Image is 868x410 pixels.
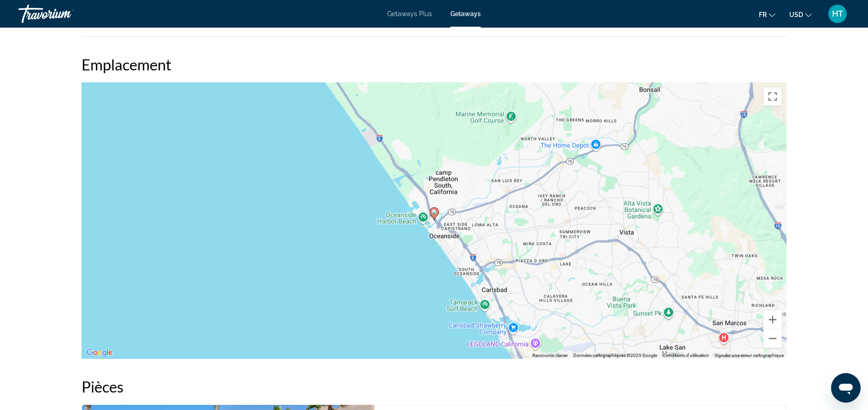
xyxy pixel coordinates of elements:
button: User Menu [826,4,850,23]
a: Travorium [18,2,111,26]
span: Données cartographiques ©2025 Google [573,353,657,358]
iframe: Bouton de lancement de la fenêtre de messagerie [831,373,861,403]
img: Google [84,347,115,359]
button: Passer en plein écran [763,87,782,106]
span: HT [832,9,843,18]
a: Getaways Plus [387,10,432,17]
button: Raccourcis clavier [532,352,568,359]
button: Change language [759,8,775,21]
button: Zoom arrière [763,329,782,348]
button: Zoom avant [763,311,782,329]
button: Change currency [789,8,812,21]
a: Getaways [450,10,481,17]
span: fr [759,11,767,18]
a: Signaler une erreur cartographique [715,353,784,358]
span: USD [789,11,803,18]
h2: Pièces [82,377,786,396]
a: Conditions d'utilisation (s'ouvre dans un nouvel onglet) [663,353,709,358]
h2: Emplacement [82,55,786,74]
a: Ouvrir cette zone dans Google Maps (dans une nouvelle fenêtre) [84,347,115,359]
